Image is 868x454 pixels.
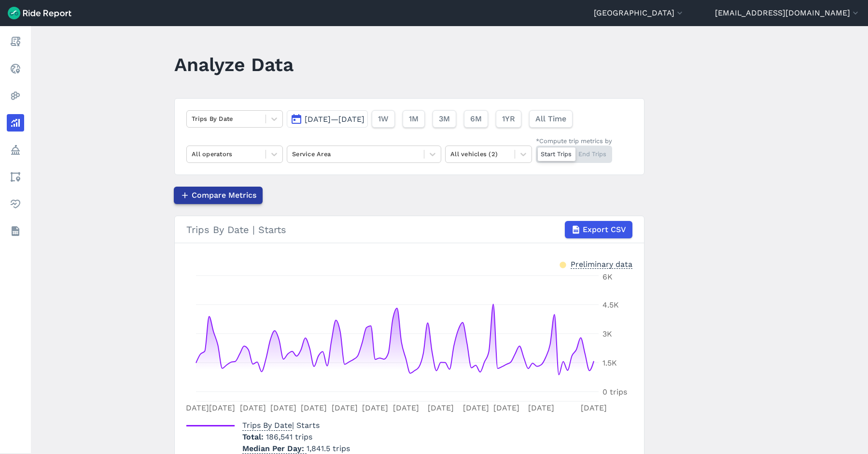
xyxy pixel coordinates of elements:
tspan: [DATE] [209,403,235,412]
button: All Time [529,110,573,128]
tspan: [DATE] [428,403,454,412]
a: Realtime [7,60,24,77]
span: 6M [470,113,482,125]
button: [EMAIL_ADDRESS][DOMAIN_NAME] [715,7,860,19]
tspan: [DATE] [270,403,296,412]
tspan: 6K [602,272,613,281]
span: [DATE]—[DATE] [305,115,364,124]
button: 1YR [496,110,521,128]
a: Datasets [7,222,24,240]
button: [GEOGRAPHIC_DATA] [594,7,685,19]
tspan: 3K [602,329,612,338]
span: 1M [409,113,419,125]
span: Median Per Day [242,441,307,454]
tspan: [DATE] [528,403,554,412]
div: Trips By Date | Starts [186,221,632,238]
span: Compare Metrics [192,190,256,201]
div: *Compute trip metrics by [536,136,612,146]
button: [DATE]—[DATE] [287,110,368,128]
tspan: [DATE] [362,403,388,412]
span: 3M [439,113,450,125]
tspan: [DATE] [183,403,209,412]
span: Trips By Date [242,418,292,431]
span: 1YR [502,113,515,125]
tspan: 4.5K [602,300,619,309]
a: Report [7,33,24,50]
img: Ride Report [8,7,71,19]
tspan: [DATE] [493,403,519,412]
tspan: [DATE] [240,403,266,412]
div: Preliminary data [571,259,632,269]
a: Analyze [7,114,24,132]
span: 1W [378,113,389,125]
tspan: [DATE] [393,403,419,412]
a: Health [7,195,24,213]
span: Total [242,432,266,441]
span: 186,541 trips [266,432,312,441]
span: Export CSV [583,224,626,235]
a: Areas [7,168,24,186]
tspan: 0 trips [602,387,627,396]
h1: Analyze Data [174,51,294,78]
button: 1W [372,110,395,128]
tspan: 1.5K [602,358,617,367]
a: Heatmaps [7,87,24,104]
tspan: [DATE] [332,403,358,412]
button: 6M [464,110,488,128]
span: All Time [535,113,566,125]
tspan: [DATE] [581,403,607,412]
tspan: [DATE] [463,403,489,412]
button: 3M [433,110,456,128]
span: | Starts [242,421,320,430]
tspan: [DATE] [301,403,327,412]
button: Export CSV [565,221,632,238]
button: 1M [403,110,425,128]
a: Policy [7,141,24,159]
button: Compare Metrics [174,187,263,204]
